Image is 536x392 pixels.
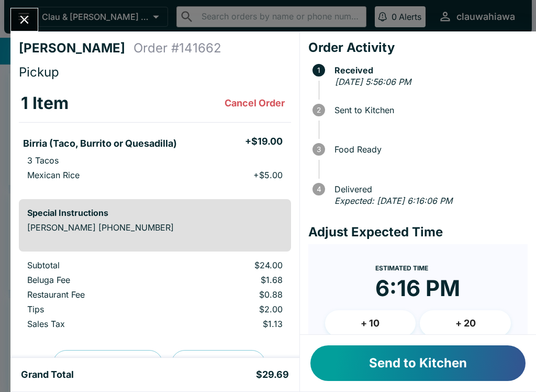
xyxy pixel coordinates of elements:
[308,40,528,56] h4: Order Activity
[245,135,283,148] h5: + $19.00
[329,184,528,194] span: Delivered
[19,260,291,333] table: orders table
[310,345,526,381] button: Send to Kitchen
[27,208,283,218] h6: Special Instructions
[317,106,321,114] text: 2
[23,137,177,150] h5: Birria (Taco, Burrito or Quesadilla)
[420,310,511,336] button: + 20
[19,40,133,56] h4: [PERSON_NAME]
[317,66,320,74] text: 1
[335,77,411,87] em: [DATE] 5:56:06 PM
[27,275,164,285] p: Beluga Fee
[220,93,289,114] button: Cancel Order
[27,260,164,270] p: Subtotal
[11,8,38,31] button: Close
[375,275,460,302] time: 6:16 PM
[181,304,283,314] p: $2.00
[316,185,321,193] text: 4
[27,319,164,329] p: Sales Tax
[329,145,528,154] span: Food Ready
[27,289,164,300] p: Restaurant Fee
[27,170,80,180] p: Mexican Rice
[19,84,291,191] table: orders table
[27,222,283,233] p: [PERSON_NAME] [PHONE_NUMBER]
[171,350,265,377] button: Print Receipt
[181,319,283,329] p: $1.13
[53,350,163,377] button: Preview Receipt
[19,64,59,80] span: Pickup
[181,260,283,270] p: $24.00
[27,304,164,314] p: Tips
[334,195,452,206] em: Expected: [DATE] 6:16:06 PM
[329,66,528,75] span: Received
[181,289,283,300] p: $0.88
[253,170,283,180] p: + $5.00
[181,275,283,285] p: $1.68
[133,40,221,56] h4: Order # 141662
[256,368,289,381] h5: $29.69
[317,145,321,154] text: 3
[21,93,69,114] h3: 1 Item
[308,224,528,240] h4: Adjust Expected Time
[325,310,416,336] button: + 10
[27,155,59,166] p: 3 Tacos
[21,368,74,381] h5: Grand Total
[375,264,428,272] span: Estimated Time
[329,105,528,115] span: Sent to Kitchen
